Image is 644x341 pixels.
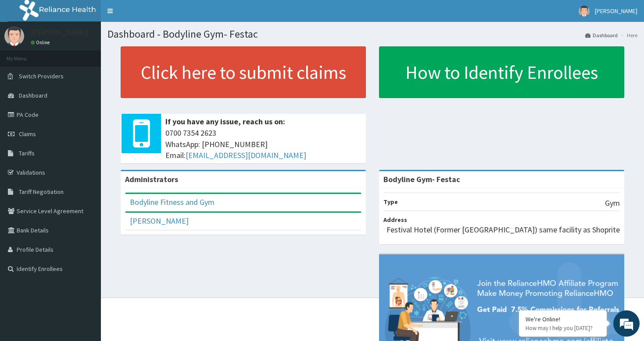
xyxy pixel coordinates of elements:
a: [PERSON_NAME] [130,216,189,226]
b: Type [383,198,398,206]
span: Claims [19,130,36,138]
p: Gym [605,197,620,209]
h1: Dashboard - Bodyline Gym- Festac [107,28,637,40]
img: User Image [579,6,590,17]
span: [PERSON_NAME] [595,7,637,15]
p: [PERSON_NAME] [31,28,88,36]
span: Tariffs [19,149,35,157]
b: If you have any issue, reach us on: [165,116,285,127]
a: How to Identify Enrollees [379,46,624,98]
img: User Image [4,26,24,46]
p: How may I help you today? [526,324,600,332]
b: Address [383,216,407,224]
a: Online [31,39,52,46]
span: Dashboard [19,91,47,99]
li: Here [619,32,637,39]
span: Tariff Negotiation [19,188,64,196]
a: [EMAIL_ADDRESS][DOMAIN_NAME] [186,150,306,160]
a: Click here to submit claims [121,46,366,98]
b: Administrators [125,174,178,184]
p: Festival Hotel (Former [GEOGRAPHIC_DATA]) same facility as Shoprite [386,224,620,236]
a: Bodyline Fitness and Gym [130,197,215,207]
span: 0700 7354 2623 WhatsApp: [PHONE_NUMBER] Email: [165,127,361,161]
span: Switch Providers [19,72,64,80]
strong: Bodyline Gym- Festac [383,174,460,184]
a: Dashboard [585,32,618,39]
div: We're Online! [526,315,600,323]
